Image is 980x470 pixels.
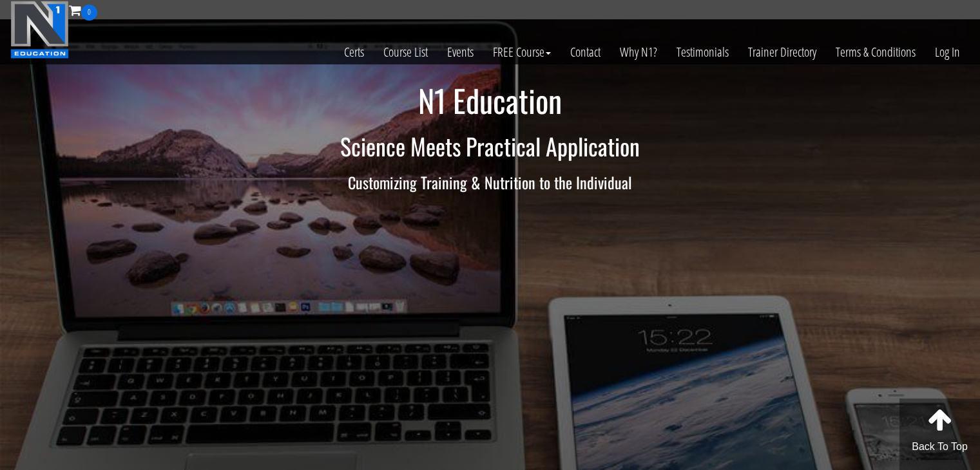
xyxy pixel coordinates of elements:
a: Why N1? [610,21,667,84]
a: Testimonials [667,21,738,84]
a: Course List [374,21,437,84]
span: 0 [81,5,97,21]
a: Trainer Directory [738,21,826,84]
h1: N1 Education [113,84,867,118]
a: Certs [334,21,374,84]
a: FREE Course [483,21,561,84]
a: Events [437,21,483,84]
a: Contact [561,21,610,84]
img: n1-education [10,1,69,59]
a: Terms & Conditions [826,21,925,84]
a: Log In [925,21,970,84]
h2: Science Meets Practical Application [113,133,867,159]
h3: Customizing Training & Nutrition to the Individual [113,174,867,191]
a: 0 [69,1,97,19]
